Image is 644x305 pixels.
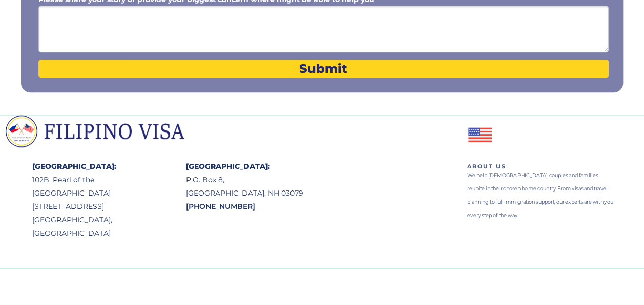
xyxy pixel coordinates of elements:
button: Submit [38,60,609,78]
span: 102B, Pearl of the [GEOGRAPHIC_DATA] [STREET_ADDRESS] [GEOGRAPHIC_DATA], [GEOGRAPHIC_DATA] [32,175,112,238]
span: We help [DEMOGRAPHIC_DATA] couples and families reunite in their chosen home country. From visas ... [467,171,613,219]
span: Submit [38,61,609,76]
span: [GEOGRAPHIC_DATA]: [32,162,116,171]
span: [PHONE_NUMBER] [186,202,255,211]
span: [GEOGRAPHIC_DATA]: [186,162,270,171]
span: ABOUT US [467,163,506,170]
span: P.O. Box 8, [GEOGRAPHIC_DATA], NH 03079 [186,175,303,198]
